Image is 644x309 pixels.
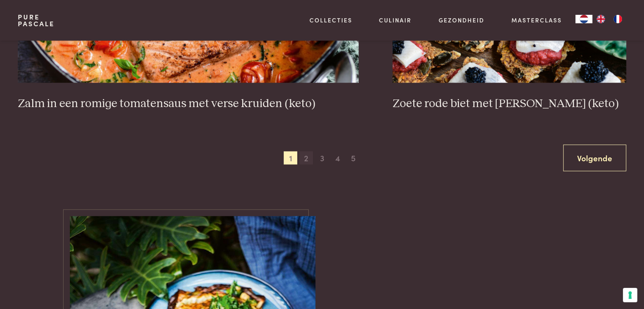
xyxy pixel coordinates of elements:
span: 5 [347,152,360,165]
span: 2 [299,152,313,165]
ul: Language list [592,15,626,23]
a: Masterclass [511,16,562,25]
div: Language [575,15,592,23]
button: Uw voorkeuren voor toestemming voor trackingtechnologieën [623,288,637,302]
a: Culinair [379,16,412,25]
span: 1 [284,152,297,165]
a: Collecties [310,16,352,25]
a: Volgende [563,145,626,171]
a: NL [575,15,592,23]
span: 3 [315,152,329,165]
aside: Language selected: Nederlands [575,15,626,23]
h3: Zalm in een romige tomatensaus met verse kruiden (keto) [18,97,359,111]
a: Gezondheid [439,16,484,25]
a: PurePascale [18,14,55,27]
h3: Zoete rode biet met [PERSON_NAME] (keto) [392,97,626,111]
span: 4 [331,152,345,165]
a: FR [609,15,626,23]
a: EN [592,15,609,23]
